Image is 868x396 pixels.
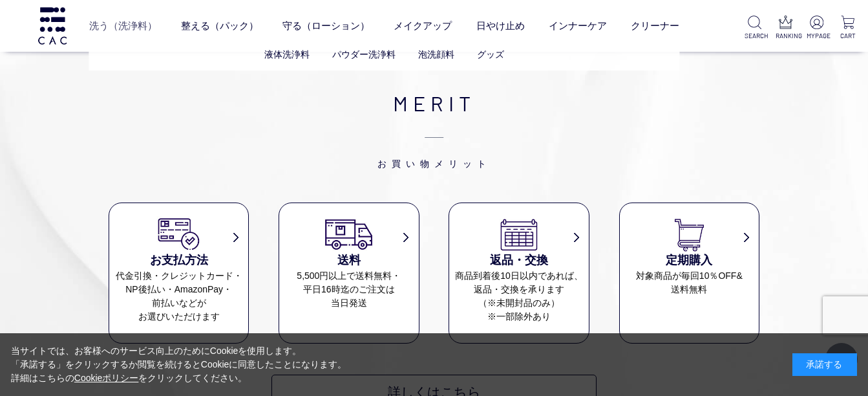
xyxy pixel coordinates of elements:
h3: 送料 [279,252,419,269]
a: グッズ [477,49,504,60]
a: インナーケア [549,8,607,43]
a: 守る（ローション） [282,8,370,43]
a: 洗う（洗浄料） [89,8,157,43]
a: 整える（パック） [181,8,259,43]
p: CART [838,31,858,41]
a: MYPAGE [807,16,827,41]
p: MYPAGE [807,31,827,41]
a: Cookieポリシー [74,373,139,383]
a: 日やけ止め [476,8,525,43]
div: 承諾する [792,353,857,376]
img: logo [36,7,69,44]
h3: 返品・交換 [449,252,589,269]
h2: MERIT [109,87,759,170]
dd: 商品到着後10日以内であれば、 返品・交換を承ります （※未開封品のみ） ※一部除外あり [449,269,589,324]
dd: 5,500円以上で送料無料・ 平日16時迄のご注文は 当日発送 [279,269,419,310]
a: CART [838,16,858,41]
a: RANKING [776,16,796,41]
a: メイクアップ [394,8,452,43]
p: SEARCH [745,31,765,41]
a: 液体洗浄料 [264,49,310,60]
p: RANKING [776,31,796,41]
a: パウダー洗浄料 [332,49,396,60]
a: お支払方法 代金引換・クレジットカード・NP後払い・AmazonPay・前払いなどがお選びいただけます [109,216,249,324]
dd: 対象商品が毎回10％OFF& 送料無料 [620,269,759,296]
a: 返品・交換 商品到着後10日以内であれば、返品・交換を承ります（※未開封品のみ）※一部除外あり [449,216,589,324]
a: クリーナー [631,8,679,43]
h3: お支払方法 [109,252,249,269]
a: 送料 5,500円以上で送料無料・平日16時迄のご注文は当日発送 [279,216,419,310]
div: 当サイトでは、お客様へのサービス向上のためにCookieを使用します。 「承諾する」をクリックするか閲覧を続けるとCookieに同意したことになります。 詳細はこちらの をクリックしてください。 [11,344,347,385]
dd: 代金引換・クレジットカード・ NP後払い・AmazonPay・ 前払いなどが お選びいただけます [109,269,249,324]
span: お買い物メリット [109,118,759,170]
a: 定期購入 対象商品が毎回10％OFF&送料無料 [620,216,759,296]
h3: 定期購入 [620,252,759,269]
a: SEARCH [745,16,765,41]
a: 泡洗顔料 [418,49,454,60]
